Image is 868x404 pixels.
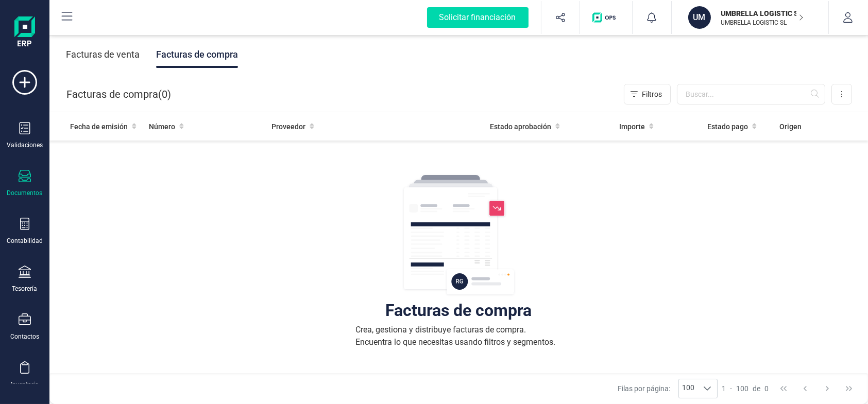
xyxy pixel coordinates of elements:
[271,121,305,132] span: Proveedor
[415,1,541,34] button: Solicitar financiación
[70,121,128,132] span: Fecha de emisión
[156,41,238,68] div: Facturas de compra
[356,324,562,348] div: Crea, gestiona y distribuye facturas de compra. Encuentra lo que necesitas usando filtros y segme...
[162,87,167,101] span: 0
[839,379,859,398] button: Last Page
[722,383,769,394] div: -
[7,189,43,197] div: Documentos
[721,19,804,27] p: UMBRELLA LOGISTIC SL
[688,6,711,29] div: UM
[66,41,140,68] div: Facturas de venta
[66,84,171,104] div: Facturas de compra ( )
[10,332,39,341] div: Contactos
[592,12,620,23] img: Logo de OPS
[684,1,816,34] button: UMUMBRELLA LOGISTIC SLUMBRELLA LOGISTIC SL
[490,121,551,132] span: Estado aprobación
[707,121,748,132] span: Estado pago
[722,383,726,394] span: 1
[624,84,671,104] button: Filtros
[780,121,802,132] span: Origen
[619,121,645,132] span: Importe
[7,141,43,149] div: Validaciones
[721,8,804,19] p: UMBRELLA LOGISTIC SL
[618,379,718,398] div: Filas por página:
[586,1,626,34] button: Logo de OPS
[736,383,748,394] span: 100
[402,173,516,297] img: img-empty-table.svg
[149,121,175,132] span: Número
[14,16,35,49] img: Logo Finanedi
[386,305,532,315] div: Facturas de compra
[774,379,793,398] button: First Page
[12,285,38,293] div: Tesorería
[818,379,837,398] button: Next Page
[677,84,825,104] input: Buscar...
[642,89,662,99] span: Filtros
[11,380,39,389] div: Inventario
[7,237,43,245] div: Contabilidad
[764,383,769,394] span: 0
[679,379,697,398] span: 100
[427,7,529,28] div: Solicitar financiación
[795,379,815,398] button: Previous Page
[753,383,760,394] span: de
